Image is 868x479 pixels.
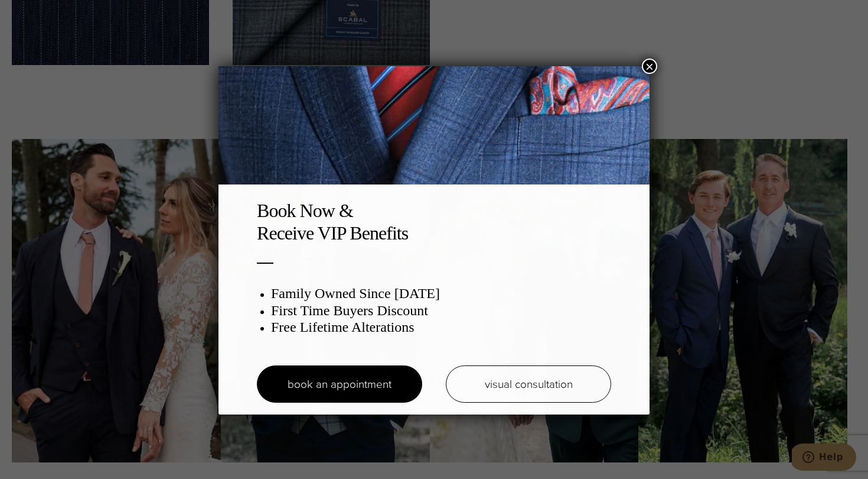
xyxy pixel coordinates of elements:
h3: Free Lifetime Alterations [271,319,611,336]
a: book an appointment [257,365,422,403]
a: visual consultation [446,365,611,403]
h3: First Time Buyers Discount [271,302,611,319]
h2: Book Now & Receive VIP Benefits [257,199,611,245]
span: Help [27,8,51,19]
h3: Family Owned Since [DATE] [271,285,611,302]
button: Close [642,59,657,74]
